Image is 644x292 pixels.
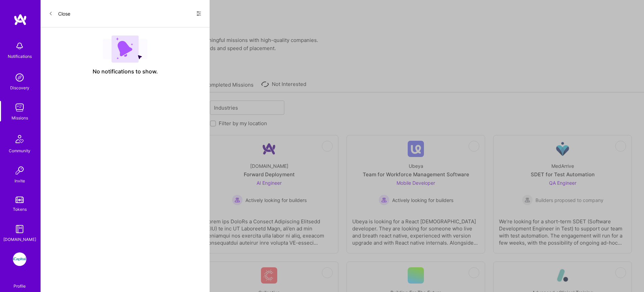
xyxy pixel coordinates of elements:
[93,68,158,75] span: No notifications to show.
[13,101,26,114] img: teamwork
[14,14,27,26] img: logo
[15,177,25,184] div: Invite
[11,114,28,121] div: Missions
[13,39,26,53] img: bell
[49,8,70,19] button: Close
[10,84,29,91] div: Discovery
[3,236,36,243] div: [DOMAIN_NAME]
[13,206,27,213] div: Tokens
[13,252,26,266] img: iCapital: Building an Alternative Investment Marketplace
[8,53,32,60] div: Notifications
[11,131,28,147] img: Community
[16,197,24,203] img: tokens
[13,164,26,177] img: Invite
[13,222,26,236] img: guide book
[14,283,26,289] div: Profile
[11,275,28,289] a: Profile
[103,36,147,63] img: empty
[11,252,28,266] a: iCapital: Building an Alternative Investment Marketplace
[9,147,30,154] div: Community
[13,71,26,84] img: discovery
